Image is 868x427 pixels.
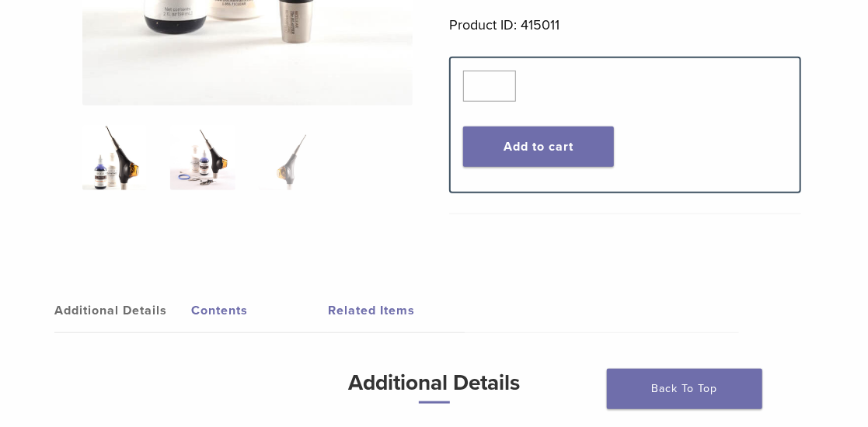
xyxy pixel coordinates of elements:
[607,369,762,409] a: Back To Top
[170,125,235,190] img: Blaster Kit - Image 2
[328,289,465,332] a: Related Items
[463,127,613,167] button: Add to cart
[259,125,324,190] img: Blaster Kit - Image 3
[54,289,191,332] a: Additional Details
[191,289,328,332] a: Contents
[82,125,148,190] img: Bioclear-Blaster-Kit-Simplified-1-e1548850725122-324x324.jpg
[449,13,801,36] p: Product ID: 415011
[23,364,845,416] h3: Additional Details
